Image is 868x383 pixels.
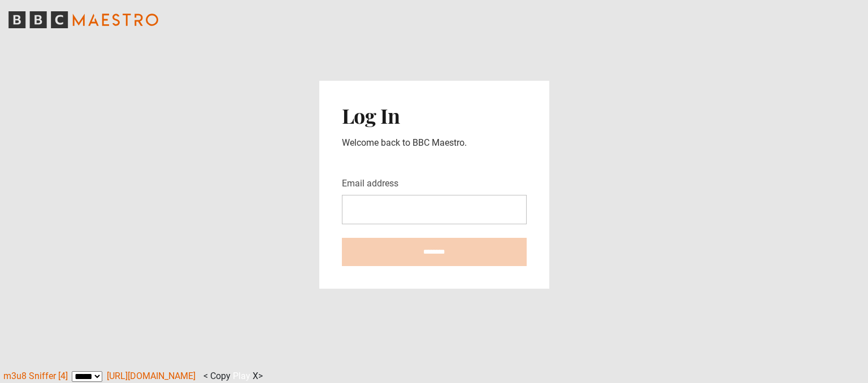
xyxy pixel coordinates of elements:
[253,371,258,381] span: Close the m3u8 overlay for this page (Alt X)
[258,371,263,381] span: Shrink the overlay to the upper right corner (Alt >)
[107,371,196,381] span: [URL][DOMAIN_NAME]
[107,371,198,381] a: [URL][DOMAIN_NAME]
[72,371,202,381] span: Show First / Last m3u8 video link (Alt Shift F / L)
[60,371,66,381] span: 4
[58,371,70,381] span: [ ]
[233,371,253,381] span: Play the m3u8 video in the current tab (Alt P, can use Ctrl or Shift for new tab/window)
[210,371,231,381] span: Copy the m3u8 URL to the clipboard (Alt C)
[342,103,527,127] h2: Log In
[342,177,398,190] label: Email address
[342,136,527,150] p: Welcome back to BBC Maestro.
[8,11,158,28] svg: BBC Maestro
[203,371,208,381] span: Shrink the overlay to the upper right corner (Alt <)
[233,371,250,381] a: Play
[3,371,56,381] span: m3u8 Sniffer
[3,371,70,381] a: m3u8 Sniffer [4]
